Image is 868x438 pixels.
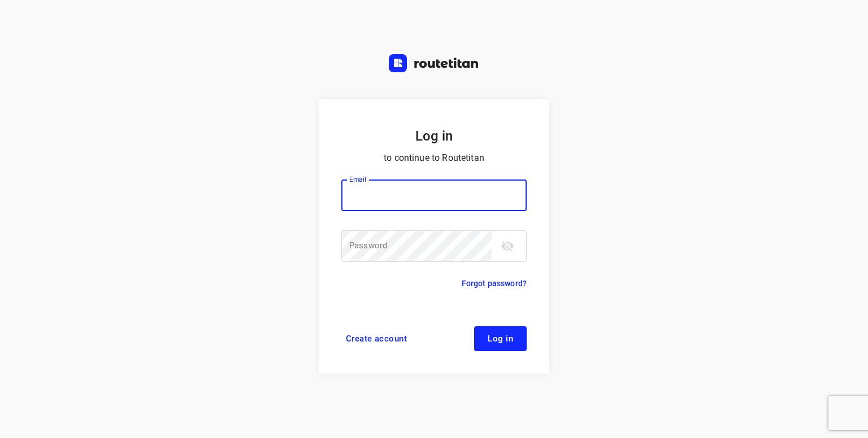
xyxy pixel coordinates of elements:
img: Routetitan [389,54,479,72]
a: Create account [341,326,411,351]
span: Log in [488,334,513,343]
h5: Log in [341,126,527,146]
a: Routetitan [389,54,479,75]
a: Forgot password? [462,277,527,290]
span: Create account [346,334,407,343]
p: to continue to Routetitan [341,150,527,166]
button: toggle password visibility [496,235,519,257]
button: Log in [474,326,527,351]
